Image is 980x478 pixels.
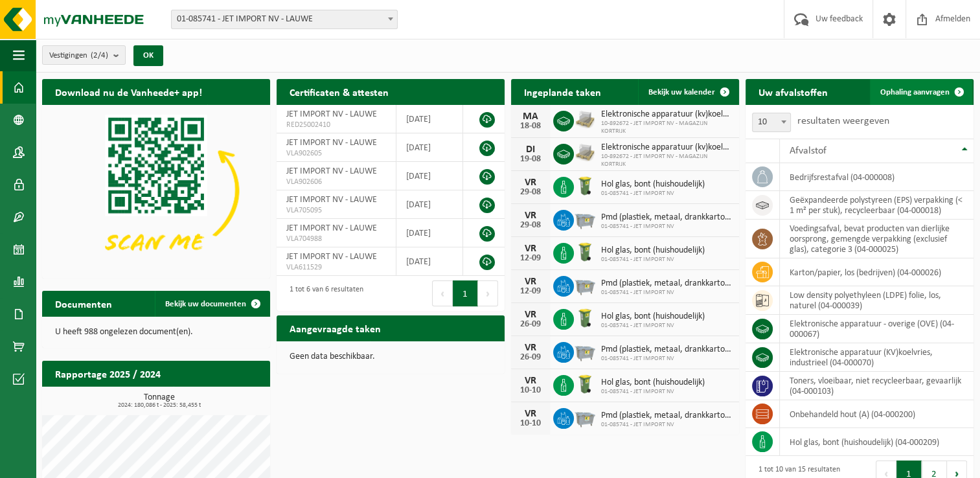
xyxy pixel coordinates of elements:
[518,144,543,155] div: DI
[133,45,163,66] button: OK
[780,400,974,428] td: onbehandeld hout (A) (04-000200)
[601,153,733,168] span: 10-892672 - JET IMPORT NV - MAGAZIJN KORTRIJK
[283,279,363,308] div: 1 tot 6 van 6 resultaten
[574,274,596,296] img: WB-2500-GAL-GY-01
[797,116,889,126] label: resultaten weergeven
[601,179,705,190] span: Hol glas, bont (huishoudelijk)
[601,142,733,153] span: Elektronische apparatuur (kv)koelvries, industrieel
[518,155,543,164] div: 19-08
[601,120,733,135] span: 10-892672 - JET IMPORT NV - MAGAZIJN KORTRIJK
[601,378,705,388] span: Hol glas, bont (huishoudelijk)
[518,343,543,353] div: VR
[518,409,543,419] div: VR
[648,88,715,97] span: Bekijk uw kalender
[780,163,974,191] td: bedrijfsrestafval (04-000008)
[574,142,596,164] img: LP-PA-00000-WDN-11
[286,205,386,216] span: VLA705095
[518,111,543,122] div: MA
[478,280,498,306] button: Next
[286,234,386,244] span: VLA704988
[286,148,386,159] span: VLA902605
[42,45,126,65] button: Vestigingen(2/4)
[518,386,543,395] div: 10-10
[601,312,705,322] span: Hol glas, bont (huishoudelijk)
[601,190,705,198] span: 01-085741 - JET IMPORT NV
[601,256,705,264] span: 01-085741 - JET IMPORT NV
[49,393,270,409] h3: Tonnage
[396,190,464,219] td: [DATE]
[49,402,270,409] span: 2024: 180,086 t - 2025: 58,455 t
[518,353,543,362] div: 26-09
[601,245,705,256] span: Hol glas, bont (huishoudelijk)
[396,133,464,162] td: [DATE]
[55,328,257,337] p: U heeft 988 ongelezen document(en).
[286,138,377,148] span: JET IMPORT NV - LAUWE
[518,287,543,296] div: 12-09
[42,291,125,316] h2: Documenten
[518,320,543,329] div: 26-09
[601,355,733,363] span: 01-085741 - JET IMPORT NV
[574,109,596,131] img: LP-PA-00000-WDN-11
[155,291,269,317] a: Bekijk uw documenten
[601,289,733,297] span: 01-085741 - JET IMPORT NV
[790,146,826,156] span: Afvalstof
[780,191,974,220] td: geëxpandeerde polystyreen (EPS) verpakking (< 1 m² per stuk), recycleerbaar (04-000018)
[574,340,596,362] img: WB-2500-GAL-GY-01
[780,315,974,343] td: elektronische apparatuur - overige (OVE) (04-000067)
[286,195,377,205] span: JET IMPORT NV - LAUWE
[286,223,377,233] span: JET IMPORT NV - LAUWE
[601,345,733,355] span: Pmd (plastiek, metaal, drankkartons) (bedrijven)
[453,280,478,306] button: 1
[880,88,950,97] span: Ophaling aanvragen
[290,352,492,361] p: Geen data beschikbaar.
[601,388,705,396] span: 01-085741 - JET IMPORT NV
[601,212,733,223] span: Pmd (plastiek, metaal, drankkartons) (bedrijven)
[396,219,464,247] td: [DATE]
[574,241,596,263] img: WB-0140-HPE-GN-50
[601,279,733,289] span: Pmd (plastiek, metaal, drankkartons) (bedrijven)
[286,262,386,273] span: VLA611529
[601,223,733,231] span: 01-085741 - JET IMPORT NV
[746,79,841,104] h2: Uw afvalstoffen
[518,310,543,320] div: VR
[870,79,972,105] a: Ophaling aanvragen
[574,373,596,395] img: WB-0140-HPE-GN-50
[165,300,246,308] span: Bekijk uw documenten
[518,122,543,131] div: 18-08
[518,188,543,197] div: 29-08
[286,252,377,262] span: JET IMPORT NV - LAUWE
[780,286,974,315] td: low density polyethyleen (LDPE) folie, los, naturel (04-000039)
[171,10,398,29] span: 01-085741 - JET IMPORT NV - LAUWE
[518,211,543,221] div: VR
[574,406,596,428] img: WB-2500-GAL-GY-01
[638,79,738,105] a: Bekijk uw kalender
[518,277,543,287] div: VR
[91,51,108,60] count: (2/4)
[518,244,543,254] div: VR
[574,307,596,329] img: WB-0140-HPE-GN-50
[511,79,614,104] h2: Ingeplande taken
[42,79,215,104] h2: Download nu de Vanheede+ app!
[601,421,733,429] span: 01-085741 - JET IMPORT NV
[396,162,464,190] td: [DATE]
[780,220,974,258] td: voedingsafval, bevat producten van dierlijke oorsprong, gemengde verpakking (exclusief glas), cat...
[780,343,974,372] td: elektronische apparatuur (KV)koelvries, industrieel (04-000070)
[277,315,394,341] h2: Aangevraagde taken
[753,113,790,131] span: 10
[286,120,386,130] span: RED25002410
[396,105,464,133] td: [DATE]
[286,166,377,176] span: JET IMPORT NV - LAUWE
[432,280,453,306] button: Previous
[518,419,543,428] div: 10-10
[601,322,705,330] span: 01-085741 - JET IMPORT NV
[574,208,596,230] img: WB-2500-GAL-GY-01
[286,177,386,187] span: VLA902606
[172,10,397,28] span: 01-085741 - JET IMPORT NV - LAUWE
[42,361,174,386] h2: Rapportage 2025 / 2024
[780,258,974,286] td: karton/papier, los (bedrijven) (04-000026)
[518,177,543,188] div: VR
[518,221,543,230] div: 29-08
[574,175,596,197] img: WB-0140-HPE-GN-50
[752,113,791,132] span: 10
[42,105,270,276] img: Download de VHEPlus App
